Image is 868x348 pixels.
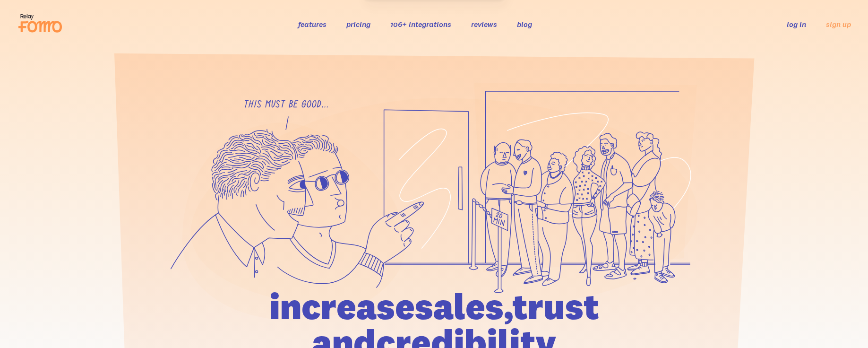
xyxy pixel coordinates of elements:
[346,19,370,29] a: pricing
[390,19,451,29] a: 106+ integrations
[826,19,851,29] a: sign up
[517,19,532,29] a: blog
[787,19,806,29] a: log in
[298,19,327,29] a: features
[471,19,497,29] a: reviews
